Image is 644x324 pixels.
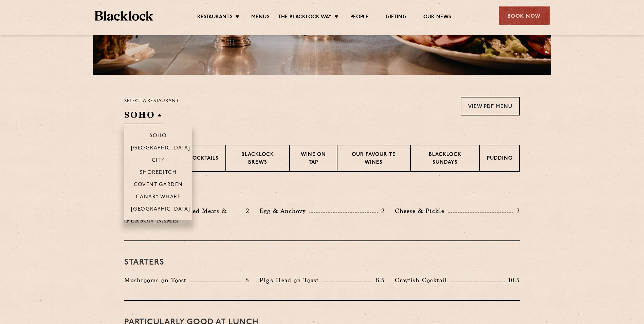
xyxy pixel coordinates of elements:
[150,133,167,140] p: Soho
[131,145,190,152] p: [GEOGRAPHIC_DATA]
[95,11,153,21] img: BL_Textured_Logo-footer-cropped.svg
[233,151,282,167] p: Blacklock Brews
[297,151,330,167] p: Wine on Tap
[140,170,177,177] p: Shoreditch
[134,182,183,189] p: Covent Garden
[461,97,520,115] a: View PDF Menu
[513,206,520,215] p: 2
[372,276,385,285] p: 8.5
[136,194,181,201] p: Canary Wharf
[344,151,403,167] p: Our favourite wines
[131,206,190,213] p: [GEOGRAPHIC_DATA]
[499,6,550,25] div: Book Now
[251,14,270,21] a: Menus
[242,276,249,285] p: 8
[124,97,179,106] p: Select a restaurant
[423,14,452,21] a: Our News
[395,206,448,216] p: Cheese & Pickle
[242,206,249,215] p: 2
[152,158,165,164] p: City
[395,275,450,285] p: Crayfish Cocktail
[418,151,473,167] p: Blacklock Sundays
[378,206,385,215] p: 2
[124,275,190,285] p: Mushrooms on Toast
[386,14,406,21] a: Gifting
[124,189,520,198] h3: Pre Chop Bites
[124,109,162,124] h2: SOHO
[188,155,219,163] p: Cocktails
[350,14,369,21] a: People
[259,275,322,285] p: Pig's Head on Toast
[278,14,332,21] a: The Blacklock Way
[505,276,520,285] p: 10.5
[197,14,233,21] a: Restaurants
[124,258,520,267] h3: Starters
[259,206,309,216] p: Egg & Anchovy
[487,155,512,163] p: Pudding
